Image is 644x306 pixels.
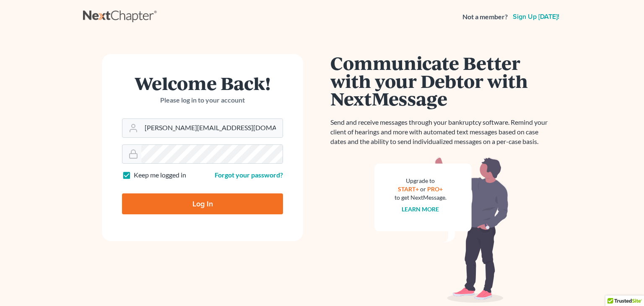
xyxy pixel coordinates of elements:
a: Sign up [DATE]! [511,13,561,20]
div: to get NextMessage. [395,193,447,202]
h1: Welcome Back! [122,74,283,92]
strong: Not a member? [462,12,508,22]
a: PRO+ [428,185,443,193]
a: START+ [398,185,419,193]
label: Keep me logged in [134,170,186,180]
p: Please log in to your account [122,95,283,105]
img: nextmessage_bg-59042aed3d76b12b5cd301f8e5b87938c9018125f34e5fa2b7a6b67550977c72.svg [374,157,509,303]
span: or [421,185,426,193]
a: Forgot your password? [215,171,283,179]
input: Log In [122,193,283,214]
p: Send and receive messages through your bankruptcy software. Remind your client of hearings and mo... [330,118,553,147]
input: Email Address [141,119,283,137]
div: Upgrade to [395,177,447,185]
h1: Communicate Better with your Debtor with NextMessage [330,54,553,108]
a: Learn more [402,206,439,213]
